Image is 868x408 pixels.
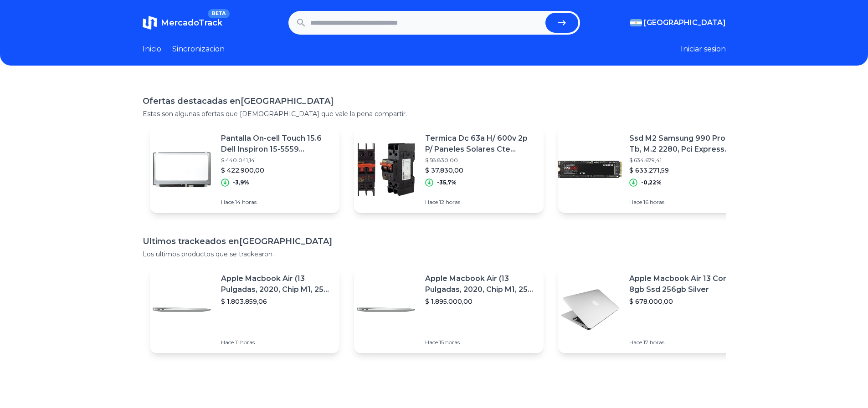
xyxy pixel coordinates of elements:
a: Sincronizacion [172,44,225,55]
p: $ 37.830,00 [425,166,536,175]
a: MercadoTrackBETA [143,15,222,30]
p: $ 678.000,00 [629,297,740,306]
p: $ 633.271,59 [629,166,740,175]
p: Pantalla On-cell Touch 15.6 Dell Inspiron 15-5559 Nextsale [221,133,332,155]
p: $ 634.679,41 [629,157,740,164]
img: Featured image [150,138,214,201]
p: Ssd M2 Samsung 990 Pro, 4 Tb, M.2 2280, Pci Express Nvme [629,133,740,155]
p: -0,22% [641,179,662,186]
p: Apple Macbook Air (13 Pulgadas, 2020, Chip M1, 256 Gb De Ssd, 8 Gb De Ram) - Plata [221,273,332,295]
img: Featured image [150,278,214,342]
p: Apple Macbook Air (13 Pulgadas, 2020, Chip M1, 256 Gb De Ssd, 8 Gb De Ram) - Plata [425,273,536,295]
button: Iniciar sesion [681,44,726,55]
a: Inicio [143,44,161,55]
p: Hace 12 horas [425,199,536,206]
a: Featured imageSsd M2 Samsung 990 Pro, 4 Tb, M.2 2280, Pci Express Nvme$ 634.679,41$ 633.271,59-0,... [558,126,748,213]
p: Hace 15 horas [425,339,536,346]
p: Estas son algunas ofertas que [DEMOGRAPHIC_DATA] que vale la pena compartir. [143,109,726,118]
button: [GEOGRAPHIC_DATA] [630,17,726,28]
span: [GEOGRAPHIC_DATA] [644,17,726,28]
h1: Ultimos trackeados en [GEOGRAPHIC_DATA] [143,235,726,248]
p: -35,7% [437,179,457,186]
a: Featured imageTermica Dc 63a H/ 600v 2p P/ Paneles Solares Cte Continua$ 58.830,00$ 37.830,00-35,... [354,126,544,213]
p: Hace 14 horas [221,199,332,206]
p: Hace 11 horas [221,339,332,346]
img: Featured image [558,138,622,201]
a: Featured imageApple Macbook Air (13 Pulgadas, 2020, Chip M1, 256 Gb De Ssd, 8 Gb De Ram) - Plata$... [150,266,339,353]
h1: Ofertas destacadas en [GEOGRAPHIC_DATA] [143,95,726,107]
span: MercadoTrack [161,18,222,28]
p: $ 1.803.859,06 [221,297,332,306]
span: BETA [208,9,229,18]
p: $ 440.041,14 [221,157,332,164]
p: Hace 17 horas [629,339,740,346]
img: MercadoTrack [143,15,157,30]
img: Featured image [354,278,418,342]
p: -3,9% [233,179,249,186]
p: $ 422.900,00 [221,166,332,175]
p: Apple Macbook Air 13 Core I5 8gb Ssd 256gb Silver [629,273,740,295]
p: Los ultimos productos que se trackearon. [143,250,726,259]
a: Featured imageApple Macbook Air 13 Core I5 8gb Ssd 256gb Silver$ 678.000,00Hace 17 horas [558,266,748,353]
img: Featured image [354,138,418,201]
p: Hace 16 horas [629,199,740,206]
a: Featured imagePantalla On-cell Touch 15.6 Dell Inspiron 15-5559 Nextsale$ 440.041,14$ 422.900,00-... [150,126,339,213]
img: Featured image [558,278,622,342]
p: $ 1.895.000,00 [425,297,536,306]
img: Argentina [630,19,642,26]
p: Termica Dc 63a H/ 600v 2p P/ Paneles Solares Cte Continua [425,133,536,155]
p: $ 58.830,00 [425,157,536,164]
a: Featured imageApple Macbook Air (13 Pulgadas, 2020, Chip M1, 256 Gb De Ssd, 8 Gb De Ram) - Plata$... [354,266,544,353]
